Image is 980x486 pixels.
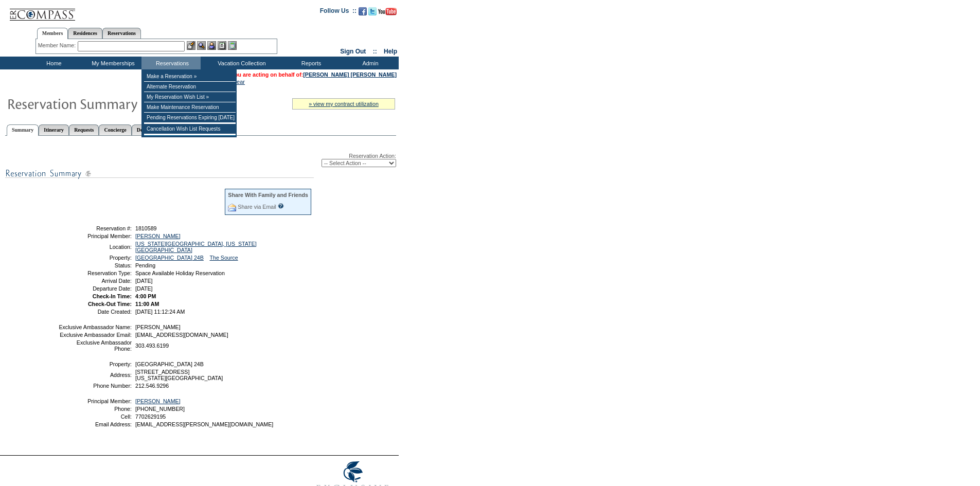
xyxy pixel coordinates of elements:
[144,124,236,134] td: Cancellation Wish List Requests
[238,204,276,210] a: Share via Email
[58,413,132,420] td: Cell:
[135,285,153,292] span: [DATE]
[135,398,181,404] a: [PERSON_NAME]
[39,124,69,135] a: Itinerary
[378,8,397,15] img: Subscribe to our YouTube Channel
[58,241,132,253] td: Location:
[82,57,141,69] td: My Memberships
[368,10,377,16] a: Follow us on Twitter
[309,101,379,107] a: » view my contract utilization
[58,339,132,352] td: Exclusive Ambassador Phone:
[228,41,237,50] img: b_calculator.gif
[7,124,39,136] a: Summary
[359,7,367,15] img: Become our fan on Facebook
[340,48,366,55] a: Sign Out
[58,398,132,404] td: Principal Member:
[68,28,102,39] a: Residences
[384,48,397,55] a: Help
[135,241,257,253] a: [US_STATE][GEOGRAPHIC_DATA], [US_STATE][GEOGRAPHIC_DATA]
[58,369,132,381] td: Address:
[58,225,132,231] td: Reservation #:
[187,41,195,50] img: b_edit.gif
[37,28,68,39] a: Members
[144,102,236,113] td: Make Maintenance Reservation
[135,413,166,420] span: 7702629195
[69,124,99,135] a: Requests
[378,10,397,16] a: Subscribe to our YouTube Channel
[58,233,132,239] td: Principal Member:
[141,57,201,69] td: Reservations
[231,79,245,85] a: Clear
[58,361,132,367] td: Property:
[278,203,284,209] input: What is this?
[368,7,377,15] img: Follow us on Twitter
[135,262,155,268] span: Pending
[132,124,155,135] a: Detail
[228,192,308,198] div: Share With Family and Friends
[58,285,132,292] td: Departure Date:
[7,93,212,114] img: Reservaton Summary
[144,113,236,123] td: Pending Reservations Expiring [DATE]
[102,28,141,39] a: Reservations
[210,255,238,261] a: The Source
[303,71,397,78] a: [PERSON_NAME] [PERSON_NAME]
[135,225,157,231] span: 1810589
[135,361,204,367] span: [GEOGRAPHIC_DATA] 24B
[218,41,226,50] img: Reservations
[373,48,377,55] span: ::
[135,421,273,427] span: [EMAIL_ADDRESS][PERSON_NAME][DOMAIN_NAME]
[58,278,132,284] td: Arrival Date:
[135,309,185,315] span: [DATE] 11:12:24 AM
[58,421,132,427] td: Email Address:
[38,41,78,50] div: Member Name:
[58,255,132,261] td: Property:
[144,71,236,82] td: Make a Reservation »
[5,153,396,167] div: Reservation Action:
[58,262,132,268] td: Status:
[144,92,236,102] td: My Reservation Wish List »
[135,406,185,412] span: [PHONE_NUMBER]
[135,332,228,338] span: [EMAIL_ADDRESS][DOMAIN_NAME]
[88,301,132,307] strong: Check-Out Time:
[231,71,397,78] span: You are acting on behalf of:
[58,383,132,389] td: Phone Number:
[135,293,156,299] span: 4:00 PM
[58,309,132,315] td: Date Created:
[135,383,169,389] span: 212.546.9296
[135,301,159,307] span: 11:00 AM
[280,57,340,69] td: Reports
[359,10,367,16] a: Become our fan on Facebook
[144,82,236,92] td: Alternate Reservation
[58,332,132,338] td: Exclusive Ambassador Email:
[207,41,216,50] img: Impersonate
[135,369,223,381] span: [STREET_ADDRESS] [US_STATE][GEOGRAPHIC_DATA]
[135,233,181,239] a: [PERSON_NAME]
[135,255,204,261] a: [GEOGRAPHIC_DATA] 24B
[135,324,181,330] span: [PERSON_NAME]
[201,57,280,69] td: Vacation Collection
[135,270,225,276] span: Space Available Holiday Reservation
[197,41,206,50] img: View
[5,167,314,180] img: subTtlResSummary.gif
[58,406,132,412] td: Phone:
[58,270,132,276] td: Reservation Type:
[135,343,169,349] span: 303.493.6199
[320,6,357,19] td: Follow Us ::
[23,57,82,69] td: Home
[99,124,131,135] a: Concierge
[340,57,399,69] td: Admin
[135,278,153,284] span: [DATE]
[58,324,132,330] td: Exclusive Ambassador Name:
[93,293,132,299] strong: Check-In Time:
